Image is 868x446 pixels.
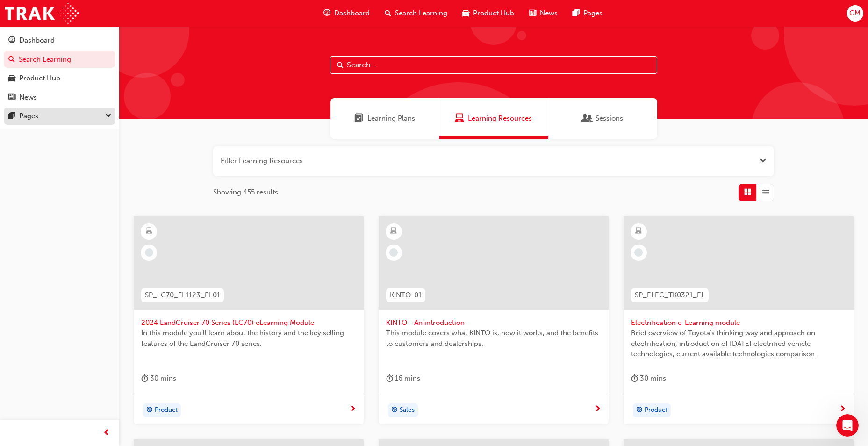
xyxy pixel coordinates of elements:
[349,405,356,414] span: next-icon
[631,317,846,328] span: Electrification e-Learning module
[573,7,580,19] span: pages-icon
[631,328,846,360] span: Brief overview of Toyota’s thinking way and approach on electrification, introduction of [DATE] e...
[8,74,15,83] span: car-icon
[4,108,115,125] button: Pages
[635,225,642,237] span: learningResourceType_ELEARNING-icon
[636,404,643,417] span: target-icon
[389,248,398,257] span: learningRecordVerb_NONE-icon
[5,3,79,24] img: Trak
[744,187,751,198] span: Grid
[473,8,514,19] span: Product Hub
[386,373,393,384] span: duration-icon
[330,56,657,74] input: Search...
[594,405,601,414] span: next-icon
[583,8,603,19] span: Pages
[141,373,148,384] span: duration-icon
[134,216,364,425] a: SP_LC70_FL1123_EL012024 LandCruiser 70 Series (LC70) eLearning ModuleIn this module you'll learn ...
[19,35,55,46] div: Dashboard
[334,8,370,19] span: Dashboard
[462,7,469,19] span: car-icon
[529,7,536,19] span: news-icon
[631,373,666,384] div: 30 mins
[634,248,643,257] span: learningRecordVerb_NONE-icon
[4,51,115,68] a: Search Learning
[595,113,623,124] span: Sessions
[103,427,110,439] span: prev-icon
[141,373,176,384] div: 30 mins
[849,8,861,19] span: CM
[395,8,447,19] span: Search Learning
[141,317,356,328] span: 2024 LandCruiser 70 Series (LC70) eLearning Module
[390,290,422,301] span: KINTO-01
[455,113,464,124] span: Learning Resources
[19,73,60,84] div: Product Hub
[146,225,152,237] span: learningResourceType_ELEARNING-icon
[522,4,565,23] a: news-iconNews
[105,110,112,122] span: down-icon
[582,113,592,124] span: Sessions
[337,60,344,71] span: Search
[635,290,705,301] span: SP_ELEC_TK0321_EL
[548,98,657,139] a: SessionsSessions
[565,4,610,23] a: pages-iconPages
[354,113,364,124] span: Learning Plans
[385,7,391,19] span: search-icon
[4,32,115,49] a: Dashboard
[4,30,115,108] button: DashboardSearch LearningProduct HubNews
[145,248,153,257] span: learningRecordVerb_NONE-icon
[8,56,15,64] span: search-icon
[19,111,38,122] div: Pages
[762,187,769,198] span: List
[455,4,522,23] a: car-iconProduct Hub
[847,5,863,22] button: CM
[146,404,153,417] span: target-icon
[390,225,397,237] span: learningResourceType_ELEARNING-icon
[367,113,415,124] span: Learning Plans
[386,317,601,328] span: KINTO - An introduction
[145,290,220,301] span: SP_LC70_FL1123_EL01
[391,404,398,417] span: target-icon
[8,36,15,45] span: guage-icon
[631,373,638,384] span: duration-icon
[540,8,558,19] span: News
[400,405,415,416] span: Sales
[836,414,859,437] iframe: Intercom live chat
[4,70,115,87] a: Product Hub
[386,373,420,384] div: 16 mins
[316,4,377,23] a: guage-iconDashboard
[4,89,115,106] a: News
[839,405,846,414] span: next-icon
[468,113,532,124] span: Learning Resources
[213,187,278,198] span: Showing 455 results
[377,4,455,23] a: search-iconSearch Learning
[439,98,548,139] a: Learning ResourcesLearning Resources
[8,112,15,121] span: pages-icon
[645,405,667,416] span: Product
[323,7,330,19] span: guage-icon
[386,328,601,349] span: This module covers what KINTO is, how it works, and the benefits to customers and dealerships.
[8,94,15,102] span: news-icon
[19,92,37,103] div: News
[330,98,439,139] a: Learning PlansLearning Plans
[141,328,356,349] span: In this module you'll learn about the history and the key selling features of the LandCruiser 70 ...
[379,216,609,425] a: KINTO-01KINTO - An introductionThis module covers what KINTO is, how it works, and the benefits t...
[760,156,767,166] button: Open the filter
[624,216,854,425] a: SP_ELEC_TK0321_ELElectrification e-Learning moduleBrief overview of Toyota’s thinking way and app...
[155,405,178,416] span: Product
